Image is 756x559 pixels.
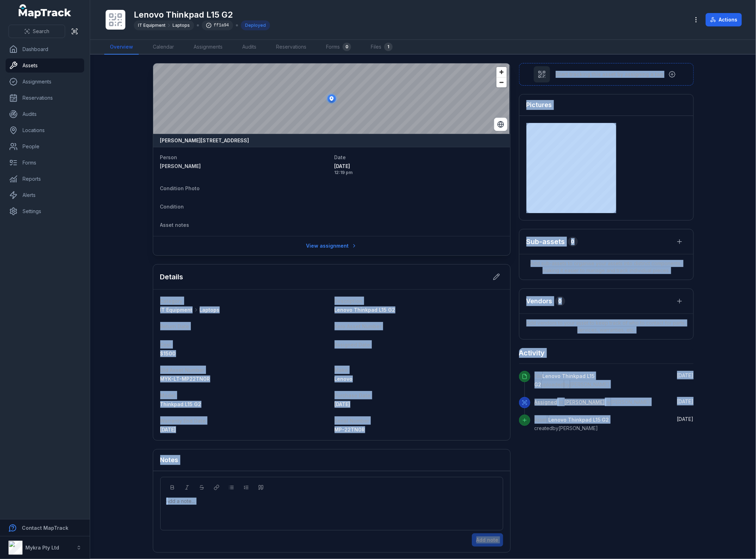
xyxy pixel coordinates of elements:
[6,204,84,218] a: Settings
[535,417,609,431] span: Asset created by [PERSON_NAME]
[160,342,171,348] span: Cost
[188,40,228,55] a: Assignments
[677,398,694,404] span: [DATE]
[6,123,84,137] a: Locations
[496,77,507,87] button: Zoom out
[160,137,249,144] strong: [PERSON_NAME][STREET_ADDRESS]
[241,20,270,30] div: Deployed
[22,525,68,531] strong: Contact MapTrack
[335,418,369,424] span: Serial Number
[25,545,59,551] strong: Mykra Pty Ltd
[549,417,609,423] span: Lenovo Thinkpad L15 G2
[160,154,177,160] span: Person
[494,118,507,131] button: Switch to Satellite View
[6,188,84,202] a: Alerts
[535,399,557,406] a: Assigned
[160,185,200,191] span: Condition Photo
[160,272,183,282] h2: Details
[384,43,393,51] div: 1
[160,376,210,382] span: MYK-LT-MP22TN0R
[526,296,552,306] h3: Vendors
[160,392,176,398] span: Model
[160,418,206,424] span: Warranty End Date
[565,399,605,406] a: [PERSON_NAME]
[335,163,503,170] span: [DATE]
[568,237,578,247] div: 0
[200,306,220,313] span: Laptops
[104,40,139,55] a: Overview
[8,25,65,38] button: Search
[335,392,371,398] span: Purchase Date
[6,156,84,170] a: Forms
[535,373,610,387] span: File uploaded by [PERSON_NAME]
[677,372,694,378] span: [DATE]
[160,298,183,304] span: Category
[335,298,363,304] span: Description
[160,427,176,433] time: 2/28/2025, 12:00:00 AM
[335,154,346,160] span: Date
[555,296,565,306] div: 0
[335,376,353,382] span: Lenovo
[335,170,503,175] span: 12:19 pm
[496,67,507,77] button: Zoom in
[138,23,165,28] span: IT Equipment
[335,401,350,407] span: [DATE]
[335,323,382,329] span: Xero Asset Number
[343,43,351,51] div: 0
[335,427,365,433] span: MP-22TN0R
[173,23,190,28] span: Laptops
[160,222,189,228] span: Asset notes
[677,398,694,404] time: 6/27/2025, 12:19:38 PM
[335,307,395,313] span: Lenovo Thinkpad L15 G2
[6,107,84,121] a: Audits
[134,9,270,20] h1: Lenovo Thinkpad L15 G2
[301,239,362,253] a: View assignment
[270,40,312,55] a: Reservations
[160,306,193,313] span: IT Equipment
[556,71,663,78] span: Start tracking this asset by assigning a tag
[519,314,693,339] span: Add vendors to your asset to keep track of who to contact for parts, services, warranties, etc.
[365,40,398,55] a: Files1
[335,401,350,407] time: 3/1/2022, 12:00:00 AM
[335,342,370,348] span: Assigned Date
[160,455,179,465] h3: Notes
[6,91,84,105] a: Reservations
[535,373,595,387] span: Lenovo Thinkpad L15 G2
[6,172,84,186] a: Reports
[519,63,694,86] button: Start tracking this asset by assigning a tag
[6,42,84,56] a: Dashboard
[335,367,348,373] span: Make
[160,401,201,407] span: Thinkpad L15 G2
[526,237,565,247] h2: Sub-assets
[677,372,694,378] time: 6/27/2025, 12:29:41 PM
[335,163,503,175] time: 6/27/2025, 12:19:38 PM
[160,163,329,170] a: [PERSON_NAME]
[160,204,184,210] span: Condition
[677,416,694,422] span: [DATE]
[33,28,49,35] span: Search
[706,13,742,26] button: Actions
[147,40,180,55] a: Calendar
[677,416,694,422] time: 6/27/2025, 12:19:30 PM
[320,40,357,55] a: Forms0
[6,139,84,154] a: People
[6,75,84,89] a: Assignments
[160,350,176,356] span: 1500 AUD
[6,58,84,73] a: Assets
[526,100,552,110] h3: Pictures
[202,20,233,30] div: ff1a94
[535,399,650,405] span: to by [PERSON_NAME]
[153,63,510,134] canvas: Map
[237,40,262,55] a: Audits
[519,254,693,280] span: Add sub-assets to organise your assets into distinct components, making it easier to manage and t...
[160,323,189,329] span: Return Date
[519,348,545,358] h2: Activity
[19,4,71,18] a: MapTrack
[160,427,176,433] span: [DATE]
[160,367,205,373] span: Old Asset Number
